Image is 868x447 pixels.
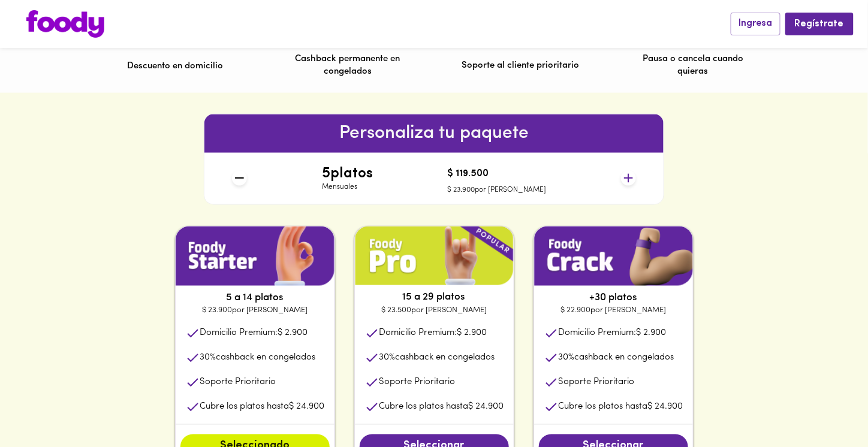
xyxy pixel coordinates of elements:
[379,376,456,389] p: Soporte Prioritario
[200,327,308,340] p: Domicilio Premium:
[559,376,635,389] p: Soporte Prioritario
[200,352,316,364] p: cashback en congelados
[559,354,575,363] span: 30 %
[457,329,487,338] span: $ 2.900
[559,352,674,364] p: cashback en congelados
[447,169,546,180] h4: $ 119.500
[355,290,514,304] p: 15 a 29 platos
[176,226,334,286] img: plan1
[634,53,752,78] p: Pausa o cancela cuando quieras
[534,305,693,317] p: $ 22.900 por [PERSON_NAME]
[200,401,325,413] p: Cubre los platos hasta $ 24.900
[26,10,104,38] img: logo.png
[637,329,667,338] span: $ 2.900
[379,352,495,364] p: cashback en congelados
[322,182,373,192] p: Mensuales
[462,59,579,72] p: Soporte al cliente prioritario
[731,13,780,35] button: Ingresa
[447,185,546,195] p: $ 23.900 por [PERSON_NAME]
[278,329,308,338] span: $ 2.900
[127,60,223,73] p: Descuento en domicilio
[322,166,373,182] h4: 5 platos
[200,354,216,363] span: 30 %
[176,305,334,317] p: $ 23.900 por [PERSON_NAME]
[355,305,514,317] p: $ 23.500 por [PERSON_NAME]
[289,53,406,78] p: Cashback permanente en congelados
[379,401,504,413] p: Cubre los platos hasta $ 24.900
[739,18,773,29] span: Ingresa
[204,119,664,148] h6: Personaliza tu paquete
[559,401,683,413] p: Cubre los platos hasta $ 24.900
[559,327,667,340] p: Domicilio Premium:
[795,19,844,30] span: Regístrate
[534,226,693,286] img: plan1
[355,226,514,286] img: plan1
[785,13,854,35] button: Regístrate
[200,376,276,389] p: Soporte Prioritario
[379,327,487,340] p: Domicilio Premium:
[534,291,693,305] p: +30 platos
[379,354,396,363] span: 30 %
[798,377,856,435] iframe: Messagebird Livechat Widget
[176,291,334,305] p: 5 a 14 platos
